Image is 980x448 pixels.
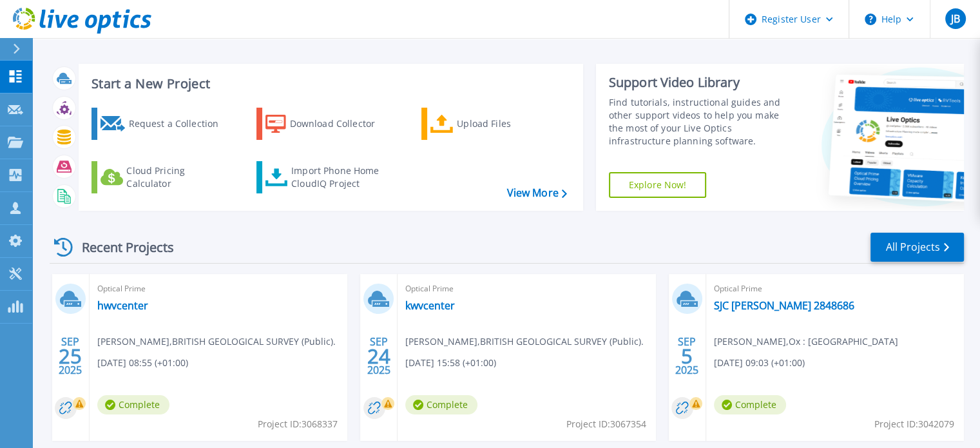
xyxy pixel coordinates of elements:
div: SEP 2025 [675,333,699,380]
div: Cloud Pricing Calculator [126,164,229,190]
a: View More [506,187,566,199]
h3: Start a New Project [91,77,566,91]
span: 24 [367,351,390,362]
span: 5 [681,351,693,362]
span: [DATE] 15:58 (+01:00) [405,356,496,370]
a: Download Collector [256,108,400,140]
div: SEP 2025 [367,333,391,380]
a: Explore Now! [609,172,707,198]
div: Upload Files [457,111,560,137]
span: [DATE] 08:55 (+01:00) [97,356,188,370]
span: Complete [97,395,169,414]
span: [PERSON_NAME] , BRITISH GEOLOGICAL SURVEY (Public). [405,335,644,349]
span: Optical Prime [714,282,956,296]
div: Request a Collection [128,111,231,137]
span: JB [950,14,959,24]
a: SJC [PERSON_NAME] 2848686 [714,299,854,312]
div: Import Phone Home CloudIQ Project [291,164,392,190]
span: Optical Prime [97,282,340,296]
span: Complete [714,395,786,414]
div: Recent Projects [50,231,191,263]
span: Complete [405,395,477,414]
span: [PERSON_NAME] , BRITISH GEOLOGICAL SURVEY (Public). [97,335,336,349]
div: Download Collector [290,111,393,137]
div: Support Video Library [609,74,794,91]
span: Optical Prime [405,282,648,296]
a: kwvcenter [405,299,455,312]
span: [DATE] 09:03 (+01:00) [714,356,805,370]
span: Project ID: 3042079 [874,417,954,431]
div: Find tutorials, instructional guides and other support videos to help you make the most of your L... [609,96,794,148]
span: Project ID: 3068337 [258,417,338,431]
span: [PERSON_NAME] , Ox : [GEOGRAPHIC_DATA] [714,335,898,349]
div: SEP 2025 [58,333,82,380]
span: Project ID: 3067354 [566,417,646,431]
a: hwvcenter [97,299,148,312]
a: Cloud Pricing Calculator [91,161,235,193]
span: 25 [59,351,82,362]
a: All Projects [870,233,964,262]
a: Upload Files [421,108,565,140]
a: Request a Collection [91,108,235,140]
